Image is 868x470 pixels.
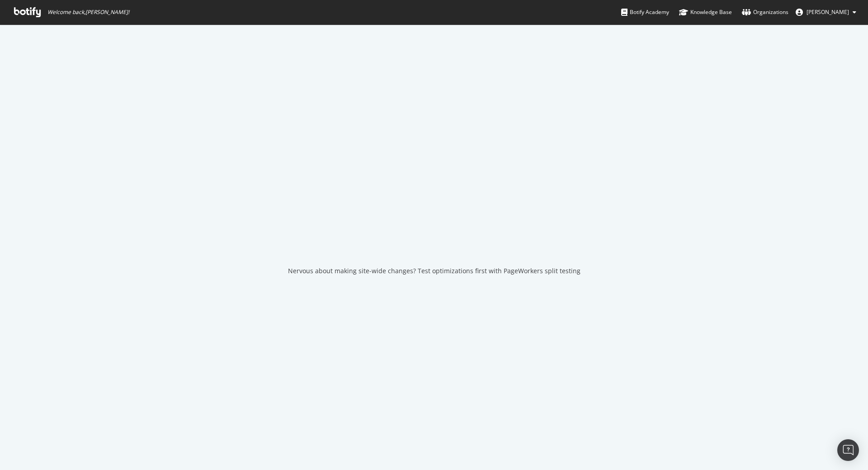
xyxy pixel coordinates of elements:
[742,8,788,17] div: Organizations
[47,9,129,16] span: Welcome back, [PERSON_NAME] !
[679,8,732,17] div: Knowledge Base
[288,266,580,275] div: Nervous about making site-wide changes? Test optimizations first with PageWorkers split testing
[807,8,849,16] span: Megan Medaris
[837,439,859,461] div: Open Intercom Messenger
[401,219,467,252] div: animation
[788,5,863,19] button: [PERSON_NAME]
[621,8,669,17] div: Botify Academy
